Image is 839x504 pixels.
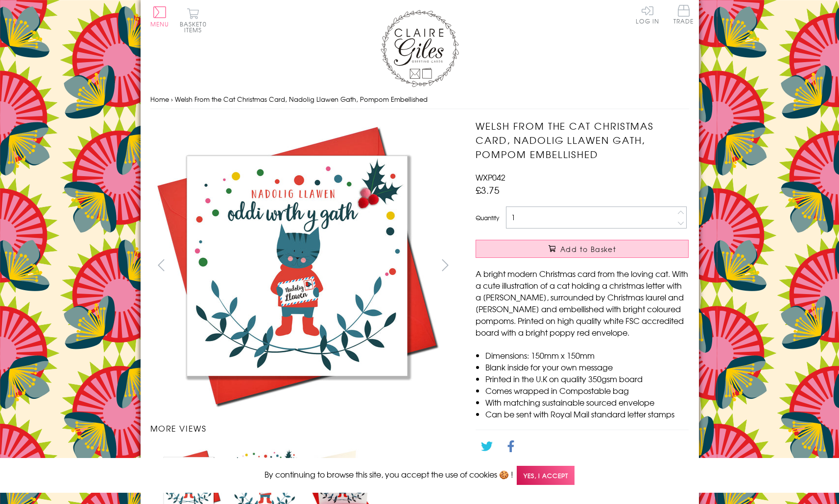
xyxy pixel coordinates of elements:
p: A bright modern Christmas card from the loving cat. With a cute illustration of a cat holding a c... [476,268,689,338]
span: 0 items [184,20,207,34]
h1: Welsh From the Cat Christmas Card, Nadolig Llawen Gath, Pompom Embellished [476,119,689,161]
li: Dimensions: 150mm x 150mm [485,349,689,361]
span: WXP042 [476,171,505,183]
img: Claire Giles Greetings Cards [381,10,459,87]
span: Add to Basket [560,244,616,254]
li: Printed in the U.K on quality 350gsm board [485,373,689,385]
li: Can be sent with Royal Mail standard letter stamps [485,408,689,420]
button: Menu [150,6,169,27]
li: With matching sustainable sourced envelope [485,396,689,408]
span: Yes, I accept [517,466,575,485]
button: prev [150,254,172,276]
span: › [171,94,173,104]
span: £3.75 [476,183,500,197]
label: Quantity [476,213,499,222]
nav: breadcrumbs [150,90,689,110]
a: Log In [636,5,659,24]
li: Blank inside for your own message [485,361,689,373]
button: Basket0 items [180,8,207,33]
a: Trade [673,5,694,26]
img: Welsh From the Cat Christmas Card, Nadolig Llawen Gath, Pompom Embellished [150,119,444,412]
span: Trade [673,5,694,24]
h3: More views [150,422,456,434]
li: Comes wrapped in Compostable bag [485,385,689,396]
button: Add to Basket [476,240,689,258]
span: Welsh From the Cat Christmas Card, Nadolig Llawen Gath, Pompom Embellished [175,94,428,104]
button: next [434,254,456,276]
span: Menu [150,20,169,28]
a: Home [150,94,169,104]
